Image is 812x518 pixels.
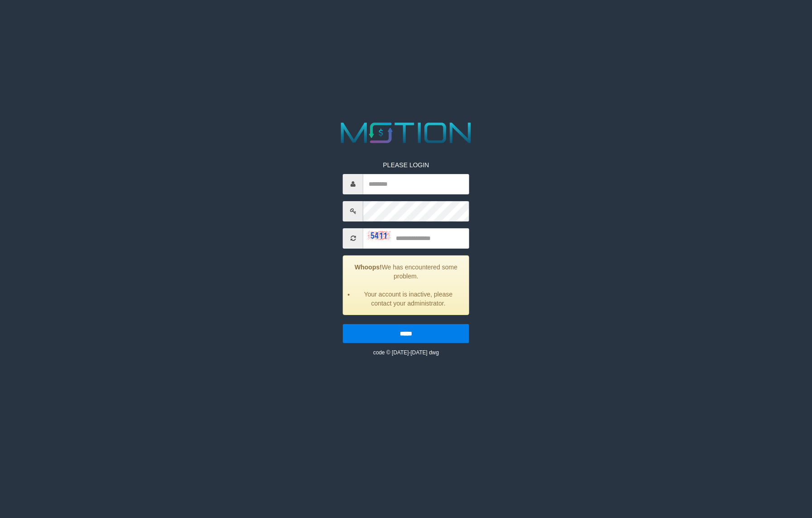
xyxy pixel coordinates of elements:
[343,160,469,170] p: PLEASE LOGIN
[355,264,382,271] strong: Whoops!
[355,290,462,308] li: Your account is inactive, please contact your administrator.
[373,349,439,356] small: code © [DATE]-[DATE] dwg
[335,119,477,147] img: MOTION_logo.png
[343,255,469,315] div: We has encountered some problem.
[368,231,390,240] img: captcha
